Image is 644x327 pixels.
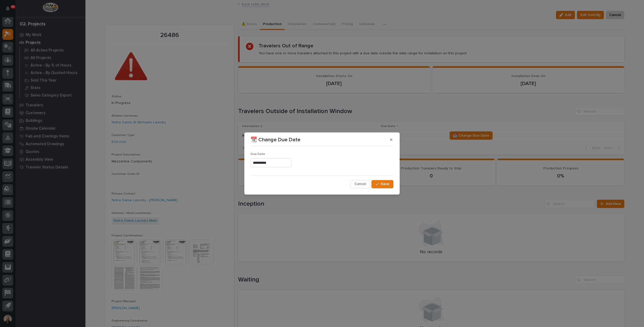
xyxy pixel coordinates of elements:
span: Cancel [354,182,366,186]
button: Save [371,180,393,188]
span: Save [381,182,389,186]
span: Due Date [251,153,265,156]
button: Cancel [350,180,370,188]
p: 📆 Change Due Date [251,137,301,143]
